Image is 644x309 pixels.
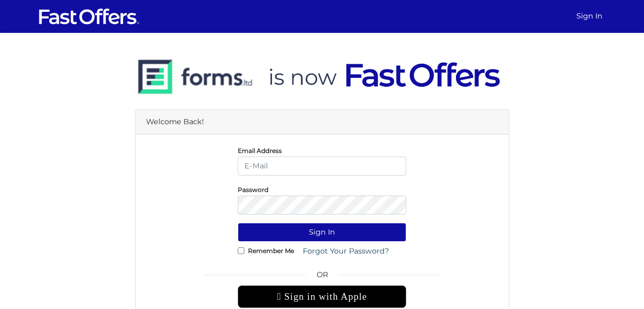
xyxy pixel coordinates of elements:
[238,188,268,191] label: Password
[238,269,406,285] span: OR
[238,285,406,308] div: Sign in with Apple
[238,157,406,176] input: E-Mail
[238,223,406,242] button: Sign In
[136,110,509,134] div: Welcome Back!
[248,249,294,252] label: Remember Me
[296,242,396,261] a: Forgot Your Password?
[572,6,607,26] a: Sign In
[238,149,282,152] label: Email Address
